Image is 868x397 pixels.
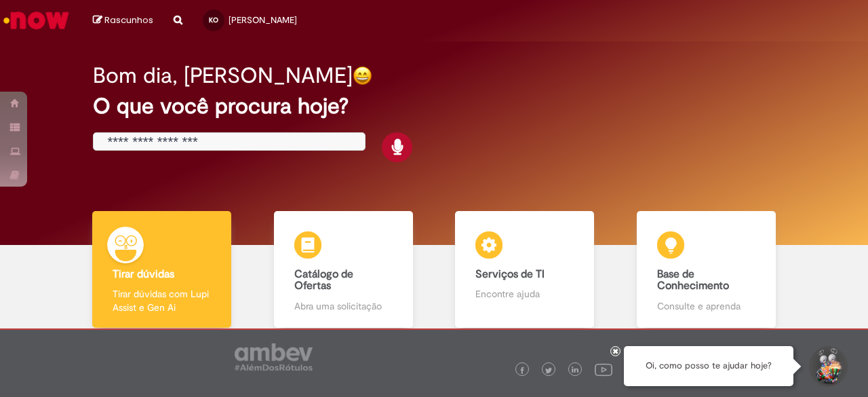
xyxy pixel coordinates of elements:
a: Tirar dúvidas Tirar dúvidas com Lupi Assist e Gen Ai [71,211,253,328]
img: logo_footer_linkedin.png [572,366,578,375]
b: Serviços de TI [475,267,545,281]
p: Encontre ajuda [475,287,574,301]
img: logo_footer_facebook.png [519,367,526,374]
h2: Bom dia, [PERSON_NAME] [93,64,353,88]
img: happy-face.png [353,66,372,86]
img: logo_footer_youtube.png [595,360,612,378]
a: Rascunhos [93,14,153,27]
a: Catálogo de Ofertas Abra uma solicitação [253,211,435,328]
b: Catálogo de Ofertas [294,267,353,293]
p: Tirar dúvidas com Lupi Assist e Gen Ai [113,287,211,314]
a: Base de Conhecimento Consulte e aprenda [616,211,797,328]
p: Abra uma solicitação [294,299,393,313]
b: Tirar dúvidas [113,267,174,281]
a: Serviços de TI Encontre ajuda [434,211,616,328]
h2: O que você procura hoje? [93,94,774,118]
img: ServiceNow [1,7,71,34]
img: logo_footer_ambev_rotulo_gray.png [235,343,313,371]
img: logo_footer_twitter.png [545,367,552,374]
b: Base de Conhecimento [657,267,729,293]
div: Oi, como posso te ajudar hoje? [624,346,793,386]
span: KO [209,16,218,24]
span: [PERSON_NAME] [229,14,297,26]
button: Iniciar Conversa de Suporte [807,346,848,387]
span: Rascunhos [104,14,153,26]
p: Consulte e aprenda [657,299,755,313]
